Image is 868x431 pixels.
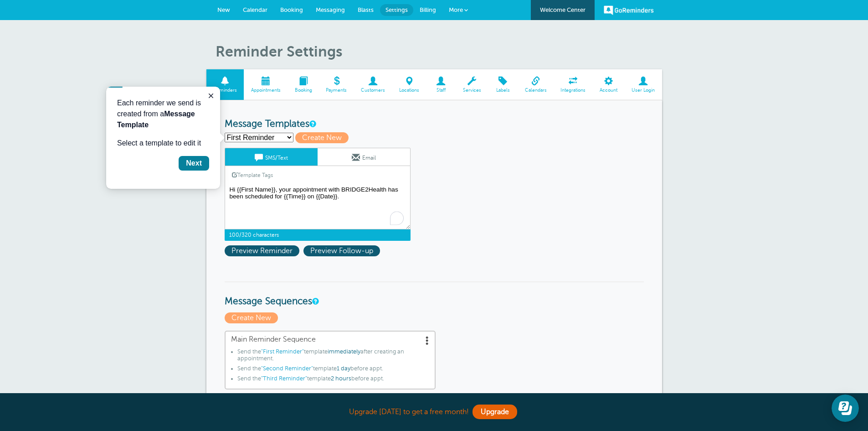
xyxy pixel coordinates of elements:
span: "Second Reminder" [261,365,313,372]
a: Template Tags [225,166,280,184]
span: Booking [280,6,303,13]
textarea: To enrich screen reader interactions, please activate Accessibility in Grammarly extension settings [225,184,411,229]
span: Create New [225,312,278,323]
span: Create New [295,132,349,143]
a: Labels [488,69,518,100]
span: Reminders [211,88,240,93]
span: 1 day [337,365,350,372]
a: User Login [625,69,662,100]
li: Send the template after creating an appointment. [237,348,429,365]
span: Staff [431,88,451,93]
a: Main Reminder Sequence Send the"First Reminder"templateimmediatelyafter creating an appointment.S... [225,331,436,390]
span: Payments [324,88,349,93]
span: Billing [420,6,436,13]
span: "Third Reminder" [261,375,307,382]
span: Preview Reminder [225,245,299,256]
iframe: Resource center [832,395,859,422]
span: 2 hours [331,375,351,382]
a: Account [593,69,625,100]
li: Send the template before appt. [237,375,429,385]
span: More [449,6,463,13]
span: New [217,6,230,13]
a: Services [456,69,488,100]
a: Appointments [244,69,288,100]
span: User Login [629,88,657,93]
div: Upgrade [DATE] to get a free month! [206,402,662,422]
span: immediately [328,348,360,355]
h1: Reminder Settings [216,43,662,60]
h3: Message Sequences [225,281,644,307]
a: Booking [288,69,319,100]
h3: Message Templates [225,119,644,130]
span: Settings [385,6,408,13]
span: Blasts [358,6,374,13]
a: Staff [426,69,456,100]
span: Calendar [243,6,267,13]
a: SMS/Text [225,148,318,166]
span: Messaging [316,6,345,13]
a: Settings [380,4,413,16]
li: Send the template before appt. [237,365,429,375]
a: Preview Follow-up [303,247,382,255]
span: Booking [292,88,314,93]
a: Create New [295,134,353,142]
span: 100/320 characters [225,229,411,240]
span: Locations [397,88,422,93]
span: Services [460,88,483,93]
a: Integrations [554,69,593,100]
span: Account [597,88,620,93]
a: Customers [354,69,392,100]
a: This is the wording for your reminder and follow-up messages. You can create multiple templates i... [309,121,315,127]
span: Labels [493,88,513,93]
a: Email [318,148,410,166]
a: Payments [319,69,354,100]
a: Calendars [518,69,554,100]
span: Preview Follow-up [303,245,380,256]
span: Main Reminder Sequence [231,335,429,344]
span: Customers [359,88,388,93]
span: "First Reminder" [261,348,304,355]
span: Integrations [558,88,588,93]
a: Upgrade [473,405,517,419]
span: Calendars [522,88,549,93]
a: Locations [392,69,426,100]
a: Message Sequences allow you to setup multiple reminder schedules that can use different Message T... [312,298,318,304]
a: Create New [225,314,280,322]
span: Appointments [248,88,283,93]
iframe: tooltip [106,87,220,189]
a: Preview Reminder [225,247,303,255]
